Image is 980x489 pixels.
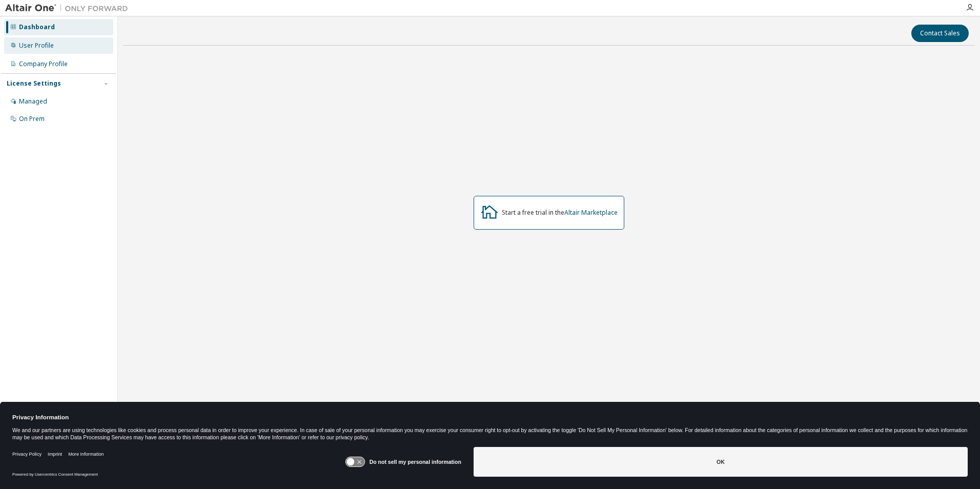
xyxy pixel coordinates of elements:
[19,42,54,50] div: User Profile
[19,97,47,106] div: Managed
[19,23,55,31] div: Dashboard
[564,208,618,217] a: Altair Marketplace
[19,60,68,68] div: Company Profile
[19,115,45,123] div: On Prem
[7,79,61,88] div: License Settings
[502,209,618,217] div: Start a free trial in the
[5,3,133,13] img: Altair One
[911,25,969,42] button: Contact Sales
